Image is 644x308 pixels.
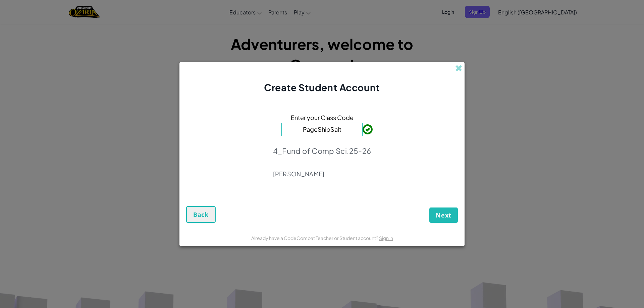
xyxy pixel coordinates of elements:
span: Enter your Class Code [291,113,354,122]
button: Next [429,207,458,223]
button: Back [186,206,216,223]
span: Create Student Account [264,81,380,93]
span: Already have a CodeCombat Teacher or Student account? [251,235,379,241]
p: 4_Fund of Comp Sci.25-26 [273,146,371,156]
a: Sign in [379,235,393,241]
p: [PERSON_NAME] [273,170,371,178]
span: Next [436,211,451,219]
span: Back [193,210,209,219]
